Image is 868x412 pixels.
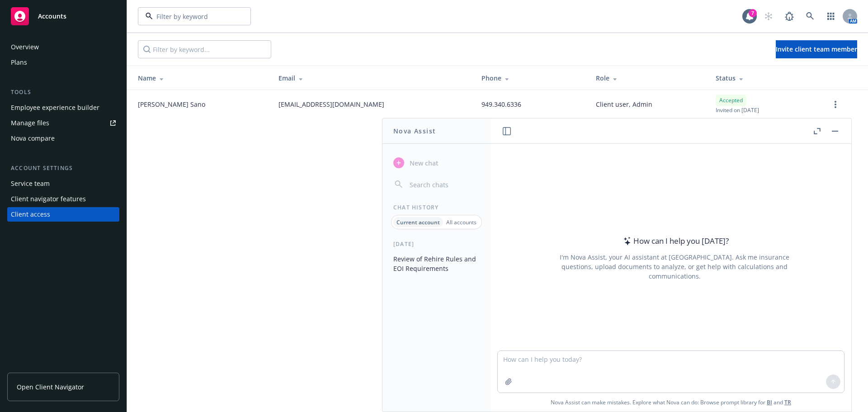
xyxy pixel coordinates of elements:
[11,100,99,115] div: Employee experience builder
[11,116,49,130] div: Manage files
[17,382,84,392] span: Open Client Navigator
[7,88,119,97] div: Tools
[393,126,436,136] h1: Nova Assist
[7,131,119,146] a: Nova compare
[446,218,476,226] p: All accounts
[153,12,232,21] input: Filter by keyword
[547,252,802,281] div: I'm Nova Assist, your AI assistant at [GEOGRAPHIC_DATA]. Ask me insurance questions, upload docum...
[749,9,757,17] div: 7
[11,131,55,146] div: Nova compare
[7,40,119,54] a: Overview
[481,99,521,109] span: 949.340.6336
[776,45,857,53] span: Invite client team member
[551,393,791,412] span: Nova Assist can make mistakes. Explore what Nova can do: Browse prompt library for and
[278,73,467,83] div: Email
[776,40,857,58] button: Invite client team member
[830,99,841,110] a: more
[7,116,119,130] a: Manage files
[38,13,66,20] span: Accounts
[7,192,119,206] a: Client navigator features
[408,158,439,168] span: New chat
[784,398,791,406] a: TR
[138,73,264,83] div: Name
[11,207,50,222] div: Client access
[716,73,816,83] div: Status
[767,398,772,406] a: BI
[7,176,119,191] a: Service team
[278,99,384,109] span: [EMAIL_ADDRESS][DOMAIN_NAME]
[11,192,86,206] div: Client navigator features
[11,55,27,70] div: Plans
[621,235,729,247] div: How can I help you [DATE]?
[408,178,480,191] input: Search chats
[716,106,759,114] span: Invited on [DATE]
[759,7,778,25] a: Start snowing
[11,40,39,54] div: Overview
[382,204,491,211] div: Chat History
[596,99,652,109] span: Client user, Admin
[390,251,483,276] button: Review of Rehire Rules and EOI Requirements
[780,7,798,25] a: Report a Bug
[7,207,119,222] a: Client access
[390,155,483,171] button: New chat
[596,73,701,83] div: Role
[138,99,205,109] span: [PERSON_NAME] Sano
[719,96,743,104] span: Accepted
[481,73,581,83] div: Phone
[801,7,819,25] a: Search
[7,164,119,173] div: Account settings
[7,55,119,70] a: Plans
[382,240,491,248] div: [DATE]
[11,176,50,191] div: Service team
[7,100,119,115] a: Employee experience builder
[822,7,840,25] a: Switch app
[7,4,119,29] a: Accounts
[396,218,440,226] p: Current account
